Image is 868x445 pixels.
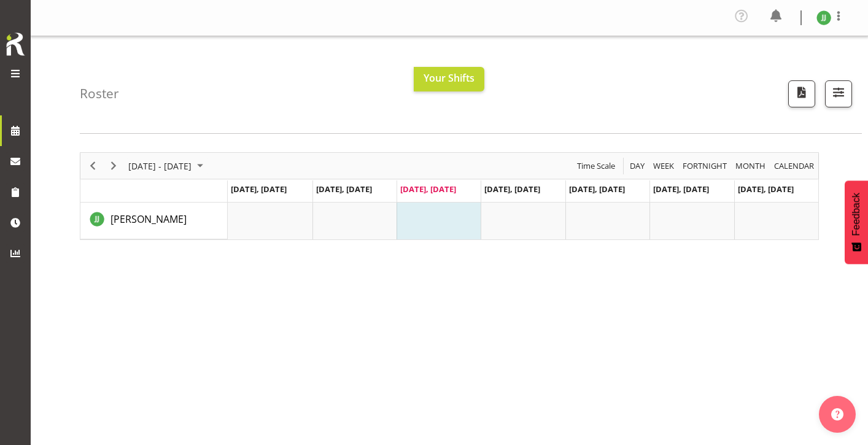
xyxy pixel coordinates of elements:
[228,203,818,239] table: Timeline Week of August 27, 2025
[628,158,647,174] button: Timeline Day
[414,67,484,91] button: Your Shifts
[569,184,625,195] span: [DATE], [DATE]
[85,158,101,174] button: Previous
[80,203,228,239] td: Joshua Joel resource
[681,158,729,174] button: Fortnight
[126,158,209,174] button: August 25 - 31, 2025
[653,184,709,195] span: [DATE], [DATE]
[316,184,372,195] span: [DATE], [DATE]
[103,153,124,179] div: Next
[484,184,540,195] span: [DATE], [DATE]
[851,193,862,236] span: Feedback
[816,10,831,25] img: joshua-joel11891.jpg
[424,71,475,85] span: Your Shifts
[110,212,187,226] span: [PERSON_NAME]
[80,152,819,240] div: Timeline Week of August 27, 2025
[831,408,843,420] img: help-xxl-2.png
[576,158,616,174] span: Time Scale
[3,31,28,58] img: Rosterit icon logo
[106,158,122,174] button: Next
[788,80,815,107] button: Download a PDF of the roster according to the set date range.
[772,158,816,174] button: Month
[629,158,646,174] span: Day
[400,184,456,195] span: [DATE], [DATE]
[575,158,618,174] button: Time Scale
[773,158,815,174] span: calendar
[231,184,287,195] span: [DATE], [DATE]
[738,184,794,195] span: [DATE], [DATE]
[825,80,852,107] button: Filter Shifts
[82,153,103,179] div: Previous
[652,158,675,174] span: Week
[651,158,676,174] button: Timeline Week
[734,158,768,174] button: Timeline Month
[80,87,119,101] h4: Roster
[127,158,193,174] span: [DATE] - [DATE]
[845,180,868,264] button: Feedback - Show survey
[734,158,767,174] span: Month
[681,158,728,174] span: Fortnight
[110,212,187,226] a: [PERSON_NAME]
